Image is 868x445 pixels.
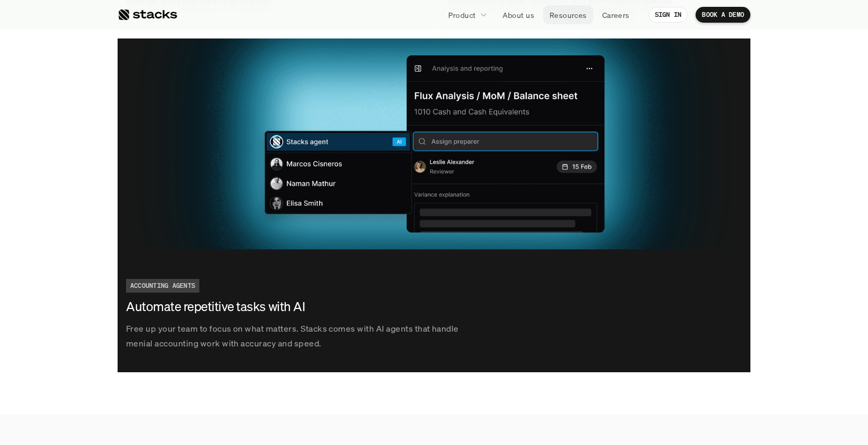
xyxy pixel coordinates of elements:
p: BOOK A DEMO [702,11,744,18]
p: Product [448,9,476,21]
a: About us [496,5,541,24]
a: BOOK A DEMO [696,7,750,23]
p: Resources [549,9,587,21]
a: Careers [596,5,636,24]
h3: Automate repetitive tasks with AI [126,298,416,316]
a: Privacy Policy [124,201,171,208]
a: Resources [543,5,593,24]
h2: ACCOUNTING AGENTS [130,282,195,289]
p: Free up your team to focus on what matters. Stacks comes with AI agents that handle menial accoun... [126,321,469,352]
a: SIGN IN [649,7,688,23]
p: SIGN IN [655,11,682,18]
p: About us [503,9,534,21]
a: Free up your team to focus on what matters. Stacks comes with AI agents that handle menial accoun... [118,38,750,373]
p: Careers [602,9,630,21]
